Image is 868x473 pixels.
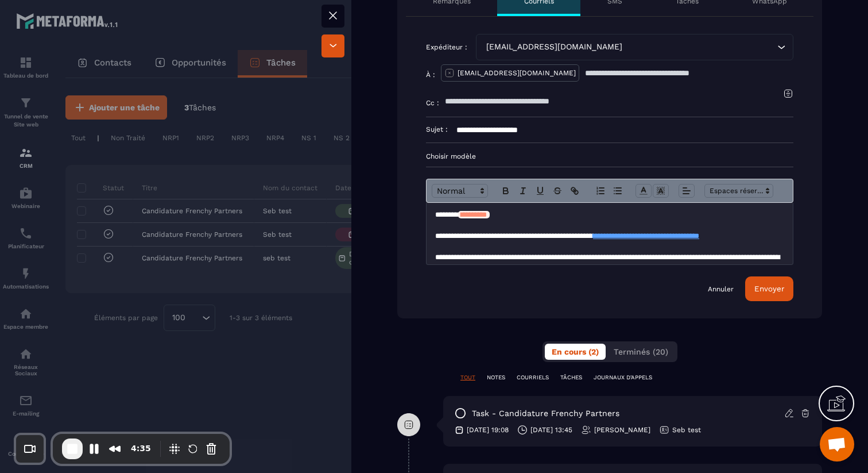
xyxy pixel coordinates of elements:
p: Sujet : [426,125,448,134]
button: Envoyer [745,276,793,301]
p: COURRIELS [517,374,549,382]
button: En cours (2) [545,344,606,360]
p: task - Candidature Frenchy Partners [472,408,619,419]
p: TÂCHES [560,374,582,382]
span: Terminés (20) [614,347,668,356]
p: NOTES [487,374,505,382]
p: Seb test [672,425,701,434]
p: TOUT [460,374,475,382]
p: À : [426,70,435,79]
a: Annuler [708,284,734,294]
button: Terminés (20) [607,344,675,360]
p: Cc : [426,98,439,107]
p: [DATE] 19:08 [467,425,509,434]
p: JOURNAUX D'APPELS [594,374,652,382]
div: Ouvrir le chat [820,427,854,462]
p: [DATE] 13:45 [530,425,572,434]
p: Choisir modèle [426,152,793,161]
span: En cours (2) [552,347,599,356]
p: [PERSON_NAME] [594,425,650,434]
